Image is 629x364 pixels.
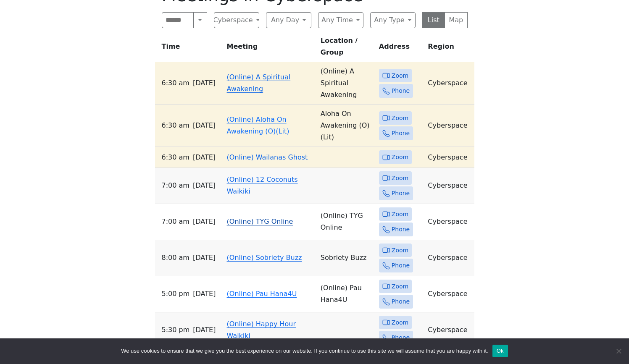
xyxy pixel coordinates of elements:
[392,333,410,343] span: Phone
[392,188,410,199] span: Phone
[424,204,474,240] td: Cyberspace
[492,345,508,357] button: Ok
[224,35,317,62] th: Meeting
[392,245,408,256] span: Zoom
[422,12,445,28] button: List
[193,216,216,228] span: [DATE]
[392,209,408,220] span: Zoom
[424,105,474,147] td: Cyberspace
[392,317,408,328] span: Zoom
[162,252,189,264] span: 8:00 AM
[392,86,410,96] span: Phone
[193,324,216,336] span: [DATE]
[193,180,216,191] span: [DATE]
[392,152,408,162] span: Zoom
[424,312,474,348] td: Cyberspace
[424,35,474,62] th: Region
[614,347,623,355] span: No
[392,113,408,123] span: Zoom
[370,12,416,28] button: Any Type
[317,105,376,147] td: Aloha On Awakening (O) (Lit)
[162,12,194,28] input: Search
[162,120,189,131] span: 6:30 AM
[162,324,190,336] span: 5:30 PM
[214,12,259,28] button: Cyberspace
[193,252,216,264] span: [DATE]
[227,290,297,298] a: (Online) Pau Hana4U
[317,62,376,105] td: (Online) A Spiritual Awakening
[392,296,410,307] span: Phone
[162,216,189,228] span: 7:00 AM
[162,288,190,300] span: 5:00 PM
[155,35,224,62] th: Time
[392,260,410,271] span: Phone
[162,180,189,191] span: 7:00 AM
[318,12,363,28] button: Any Time
[376,35,425,62] th: Address
[424,62,474,105] td: Cyberspace
[227,115,289,135] a: (Online) Aloha On Awakening (O)(Lit)
[392,173,408,183] span: Zoom
[392,128,410,139] span: Phone
[121,347,488,355] span: We use cookies to ensure that we give you the best experience on our website. If you continue to ...
[392,71,408,81] span: Zoom
[227,320,296,340] a: (Online) Happy Hour Waikiki
[392,281,408,292] span: Zoom
[227,254,302,262] a: (Online) Sobriety Buzz
[227,175,298,195] a: (Online) 12 Coconuts Waikiki
[424,147,474,168] td: Cyberspace
[392,224,410,235] span: Phone
[424,168,474,204] td: Cyberspace
[317,204,376,240] td: (Online) TYG Online
[317,35,376,62] th: Location / Group
[193,152,216,163] span: [DATE]
[317,240,376,276] td: Sobriety Buzz
[193,120,216,131] span: [DATE]
[317,276,376,312] td: (Online) Pau Hana4U
[227,73,291,93] a: (Online) A Spiritual Awakening
[193,12,207,28] button: Search
[227,153,308,161] a: (Online) Wailanas Ghost
[266,12,311,28] button: Any Day
[162,77,189,89] span: 6:30 AM
[162,152,189,163] span: 6:30 AM
[193,77,216,89] span: [DATE]
[424,240,474,276] td: Cyberspace
[424,276,474,312] td: Cyberspace
[193,288,216,300] span: [DATE]
[445,12,468,28] button: Map
[227,217,293,225] a: (Online) TYG Online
